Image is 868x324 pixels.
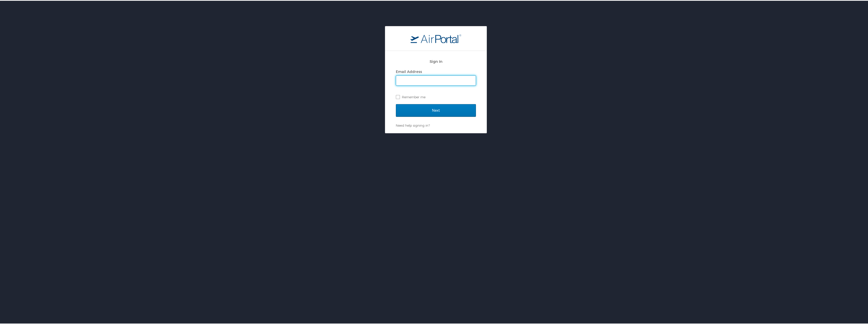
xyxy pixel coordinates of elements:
[396,103,476,116] input: Next
[411,33,461,42] img: logo
[396,123,430,127] a: Need help signing in?
[396,69,422,73] label: Email Address
[396,58,476,64] h2: Sign In
[396,92,476,100] label: Remember me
